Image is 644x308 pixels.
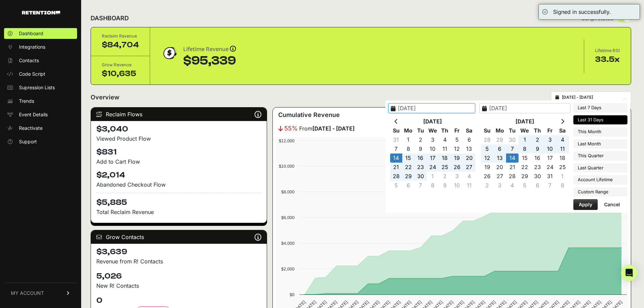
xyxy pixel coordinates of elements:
[4,109,77,120] a: Event Details
[390,135,402,144] td: 31
[573,139,627,149] li: Last Month
[544,153,556,163] td: 17
[481,153,494,163] td: 12
[4,28,77,39] a: Dashboard
[573,163,627,173] li: Last Quarter
[96,147,261,158] h4: $831
[390,126,402,135] th: Su
[102,62,139,68] div: Grow Revenue
[556,163,569,172] td: 25
[544,135,556,144] td: 3
[544,172,556,181] td: 31
[573,175,627,185] li: Account Lifetime
[556,181,569,190] td: 8
[19,125,43,132] span: Reactivate
[573,115,627,125] li: Last 31 Days
[4,69,77,79] a: Code Script
[519,172,531,181] td: 29
[544,126,556,135] th: Fr
[427,172,439,181] td: 1
[414,153,427,163] td: 16
[481,181,494,190] td: 2
[451,153,463,163] td: 19
[494,163,506,172] td: 20
[439,153,451,163] td: 18
[390,163,402,172] td: 21
[481,172,494,181] td: 26
[451,135,463,144] td: 5
[519,144,531,153] td: 8
[463,153,475,163] td: 20
[531,135,544,144] td: 2
[451,126,463,135] th: Fr
[519,153,531,163] td: 15
[4,283,77,303] a: MY ACCOUNT
[427,163,439,172] td: 24
[463,126,475,135] th: Sa
[506,135,519,144] td: 30
[414,172,427,181] td: 30
[451,172,463,181] td: 3
[19,71,45,77] span: Code Script
[573,127,627,137] li: This Month
[96,257,261,265] p: Revenue from R! Contacts
[463,144,475,153] td: 13
[4,55,77,66] a: Contacts
[519,135,531,144] td: 1
[91,14,129,23] h2: DASHBOARD
[494,181,506,190] td: 3
[414,163,427,172] td: 23
[4,82,77,93] a: Supression Lists
[519,181,531,190] td: 5
[402,181,414,190] td: 6
[281,189,294,194] text: $8,000
[96,295,261,306] h4: 0
[427,135,439,144] td: 3
[96,181,261,189] div: Abandoned Checkout Flow
[463,181,475,190] td: 11
[91,93,119,102] h2: Overview
[19,138,37,145] span: Support
[96,282,261,290] p: New R! Contacts
[531,181,544,190] td: 6
[91,108,267,121] div: Reclaim Flows
[553,8,611,16] div: Signed in successfully.
[96,135,261,143] div: Viewed Product Flow
[4,42,77,52] a: Integrations
[544,144,556,153] td: 10
[519,163,531,172] td: 22
[161,45,178,62] img: dollar-coin-05c43ed7efb7bc0c12610022525b4bbbb207c7efeef5aecc26f025e68dcafac9.png
[279,138,294,143] text: $12,000
[402,172,414,181] td: 29
[494,126,506,135] th: Mo
[506,172,519,181] td: 28
[102,33,139,40] div: Reclaim Revenue
[183,45,236,54] div: Lifetime Revenue
[414,181,427,190] td: 7
[439,126,451,135] th: Th
[573,103,627,113] li: Last 7 Days
[281,241,294,246] text: $4,000
[481,135,494,144] td: 28
[544,163,556,172] td: 24
[556,172,569,181] td: 1
[494,153,506,163] td: 13
[96,208,261,216] p: Total Reclaim Revenue
[556,126,569,135] th: Sa
[290,292,294,297] text: $0
[573,151,627,161] li: This Quarter
[96,271,261,282] h4: 5,026
[312,125,355,132] strong: [DATE] - [DATE]
[463,172,475,181] td: 4
[463,163,475,172] td: 27
[183,54,236,68] div: $95,339
[284,124,298,133] span: 55%
[439,135,451,144] td: 4
[390,153,402,163] td: 14
[494,144,506,153] td: 6
[481,144,494,153] td: 5
[4,123,77,134] a: Reactivate
[390,181,402,190] td: 5
[451,181,463,190] td: 10
[531,144,544,153] td: 9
